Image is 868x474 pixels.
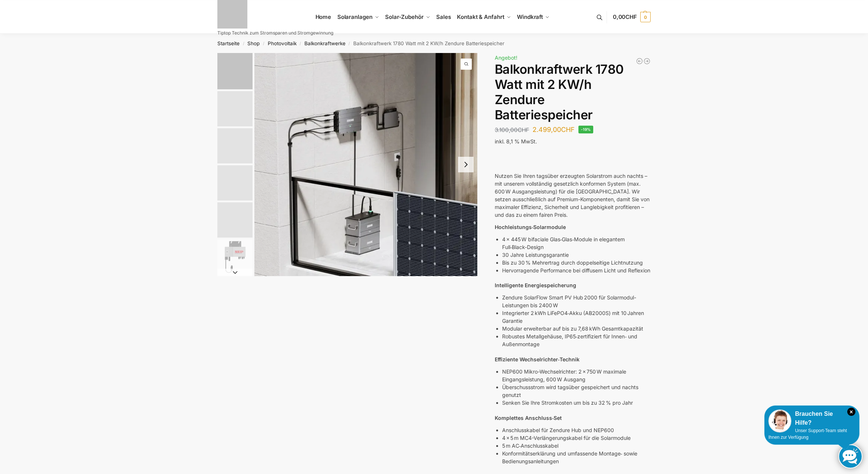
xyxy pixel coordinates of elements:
li: 4 / 7 [216,164,253,201]
p: Tiptop Technik zum Stromsparen und Stromgewinnung [217,31,333,35]
span: Solar-Zubehör [385,13,424,20]
span: / [240,41,247,47]
li: 5 / 7 [216,201,253,238]
a: Startseite [217,40,240,46]
img: Customer service [768,410,791,432]
li: 6 / 7 [216,238,253,275]
span: CHF [625,13,637,20]
a: Solar-Zubehör [382,0,433,34]
a: 0,00CHF 0 [613,6,651,28]
p: Senken Sie Ihre Stromkosten um bis zu 32 % pro Jahr [502,399,651,407]
span: / [297,41,304,47]
span: 0 [640,12,651,22]
p: Zendure SolarFlow Smart PV Hub 2000 für Solarmodul-Leistungen bis 2400 W [502,294,651,309]
a: Solaranlagen [334,0,382,34]
img: nep-microwechselrichter-600w [217,239,253,275]
p: Modular erweiterbar auf bis zu 7,68 kWh Gesamtkapazität [502,325,651,332]
nav: Breadcrumb [204,34,664,53]
a: Balkonkraftwerke [304,40,345,46]
p: Bis zu 30 % Mehrertrag durch doppelseitige Lichtnutzung [502,259,651,266]
p: 4 × 5 m MC4-Verlängerungskabel für die Solarmodule [502,434,651,442]
button: Next slide [217,269,253,276]
a: 7,2 KW Dachanlage zur Selbstmontage [636,57,643,65]
span: Angebot! [495,54,517,61]
strong: Komplettes Anschluss‑Set [495,415,562,421]
bdi: 3.100,00 [495,126,529,133]
a: Kontakt & Anfahrt [454,0,514,34]
p: Überschussstrom wird tagsüber gespeichert und nachts genutzt [502,383,651,399]
p: NEP600 Mikro-Wechselrichter: 2 × 750 W maximale Eingangsleistung, 600 W Ausgang [502,368,651,383]
div: Brauchen Sie Hilfe? [768,410,855,427]
span: -19% [578,126,594,133]
button: Next slide [458,157,474,172]
p: Robustes Metallgehäuse, IP65‑zertifiziert für Innen‑ und Außenmontage [502,332,651,348]
span: Windkraft [517,13,543,20]
img: Zendure-solar-flow-Batteriespeicher für Balkonkraftwerke [217,53,253,89]
a: Photovoltaik [268,40,297,46]
span: Kontakt & Anfahrt [457,13,504,20]
img: Zendure-solar-flow-Batteriespeicher für Balkonkraftwerke [217,91,253,126]
li: 1 / 7 [254,53,477,276]
img: Maysun [217,165,253,200]
span: Unser Support-Team steht Ihnen zur Verfügung [768,428,847,440]
p: 30 Jahre Leistungsgarantie [502,251,651,259]
li: 1 / 7 [216,53,253,90]
li: 7 / 7 [216,275,253,312]
p: 5 m AC‑Anschlusskabel [502,442,651,450]
i: Schließen [847,408,855,416]
li: 3 / 7 [216,127,253,164]
span: 0,00 [613,13,637,20]
p: Konformitätserklärung und umfassende Montage‑ sowie Bedienungsanleitungen [502,450,651,465]
img: Zendure-solar-flow-Batteriespeicher für Balkonkraftwerke [254,53,477,276]
p: Anschlusskabel für Zendure Hub und NEP600 [502,426,651,434]
span: CHF [561,126,575,133]
span: Solaranlagen [337,13,373,20]
a: 10 Bificiale Solarmodule 450 Watt Fullblack [643,57,651,65]
strong: Intelligente Energiespeicherung [495,282,576,288]
strong: Hochleistungs‑Solarmodule [495,224,566,230]
a: Shop [247,40,260,46]
span: / [260,41,267,47]
a: Windkraft [514,0,553,34]
p: Integrierter 2 kWh LiFePO4‑Akku (AB2000S) mit 10 Jahren Garantie [502,309,651,325]
p: 4 × 445 W bifaciale Glas‑Glas‑Module in elegantem Full‑Black-Design [502,235,651,251]
h1: Balkonkraftwerk 1780 Watt mit 2 KW/h Zendure Batteriespeicher [495,62,651,122]
strong: Effiziente Wechselrichter‑Technik [495,356,580,362]
img: Anschlusskabel-3meter_schweizer-stecker [217,202,253,238]
p: Hervorragende Performance bei diffusem Licht und Reflexion [502,266,651,274]
span: CHF [518,126,529,133]
bdi: 2.499,00 [533,126,575,133]
span: / [345,41,353,47]
a: Zendure-solar-flow-Batteriespeicher für BalkonkraftwerkeZnedure solar flow Batteriespeicher fuer ... [254,53,477,276]
img: Zendure Batteriespeicher-wie anschliessen [217,128,253,163]
span: Sales [436,13,451,20]
a: Sales [433,0,454,34]
li: 2 / 7 [216,90,253,127]
span: inkl. 8,1 % MwSt. [495,138,537,145]
p: Nutzen Sie Ihren tagsüber erzeugten Solarstrom auch nachts – mit unserem vollständig gesetzlich k... [495,172,651,219]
